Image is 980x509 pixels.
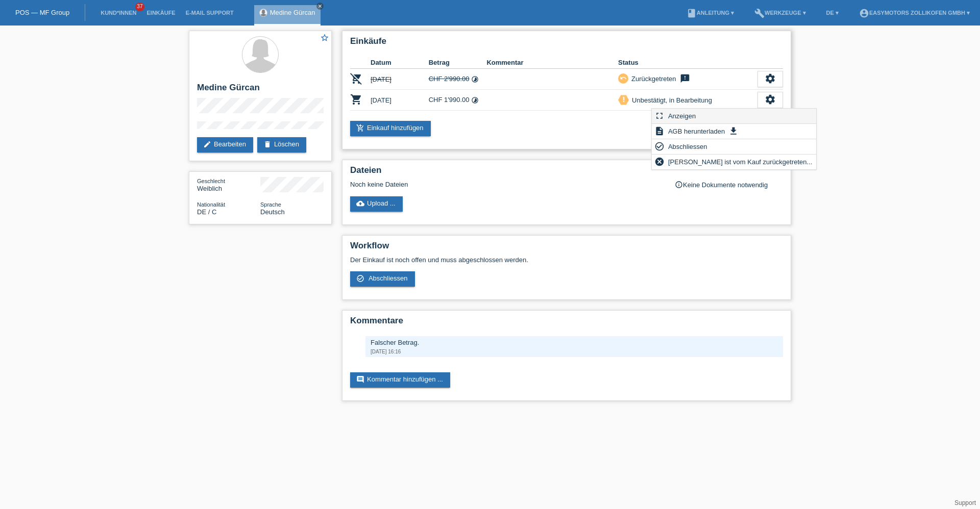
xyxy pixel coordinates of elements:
[350,181,662,188] div: Noch keine Dateien
[260,201,281,208] span: Sprache
[197,83,324,98] h2: Medine Gürcan
[628,73,676,84] div: Zurückgetreten
[135,3,144,11] span: 37
[679,73,691,84] i: feedback
[681,10,739,16] a: bookAnleitung ▾
[317,4,323,9] i: close
[675,181,683,189] i: info_outline
[371,69,429,90] td: [DATE]
[263,140,272,148] i: delete
[320,33,329,44] a: star_border
[471,75,479,83] i: Fixe Raten (24 Raten)
[821,10,844,16] a: DE ▾
[257,137,306,152] a: deleteLöschen
[181,10,239,16] a: E-Mail Support
[350,196,403,212] a: cloud_uploadUpload ...
[618,57,757,69] th: Status
[429,57,487,69] th: Betrag
[859,8,869,18] i: account_circle
[749,10,811,16] a: buildWerkzeuge ▾
[371,90,429,111] td: [DATE]
[15,9,69,16] a: POS — MF Group
[371,349,778,354] div: [DATE] 16:16
[260,208,285,216] span: Deutsch
[197,177,260,192] div: Weiblich
[429,90,487,111] td: CHF 1'990.00
[141,10,180,16] a: Einkäufe
[620,74,627,82] i: undo
[371,339,778,346] div: Falscher Betrag.
[356,274,364,283] i: check_circle_outline
[765,94,776,105] i: settings
[765,73,776,84] i: settings
[350,271,415,287] a: check_circle_outline Abschliessen
[371,57,429,69] th: Datum
[197,208,216,216] span: Deutschland / C / 01.07.2007
[667,110,697,122] span: Anzeigen
[270,9,315,16] a: Medine Gürcan
[350,241,783,256] h2: Workflow
[854,10,975,16] a: account_circleEasymotors Zollikofen GmbH ▾
[629,95,712,106] div: Unbestätigt, in Bearbeitung
[471,96,479,104] i: Fixe Raten (12 Raten)
[316,3,324,10] a: close
[675,181,783,189] div: Keine Dokumente notwendig
[350,121,431,136] a: add_shopping_cartEinkauf hinzufügen
[369,274,408,282] span: Abschliessen
[687,8,697,18] i: book
[95,10,141,16] a: Kund*innen
[654,111,665,121] i: fullscreen
[203,140,211,148] i: edit
[667,125,726,137] span: AGB herunterladen
[486,57,618,69] th: Kommentar
[350,316,783,331] h2: Kommentare
[654,141,665,151] i: check_circle_outline
[620,96,627,103] i: priority_high
[197,201,225,208] span: Nationalität
[654,126,665,136] i: description
[350,256,783,264] p: Der Einkauf ist noch offen und muss abgeschlossen werden.
[350,372,450,388] a: commentKommentar hinzufügen ...
[320,33,329,42] i: star_border
[350,36,783,52] h2: Einkäufe
[350,72,362,85] i: POSP00027004
[197,178,225,184] span: Geschlecht
[356,124,364,132] i: add_shopping_cart
[754,8,765,18] i: build
[356,375,364,384] i: comment
[429,69,487,90] td: CHF 2'990.00
[197,137,253,152] a: editBearbeiten
[350,93,362,106] i: POSP00027015
[954,499,976,506] a: Support
[356,199,364,208] i: cloud_upload
[350,165,783,181] h2: Dateien
[667,140,709,152] span: Abschliessen
[728,126,739,136] i: get_app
